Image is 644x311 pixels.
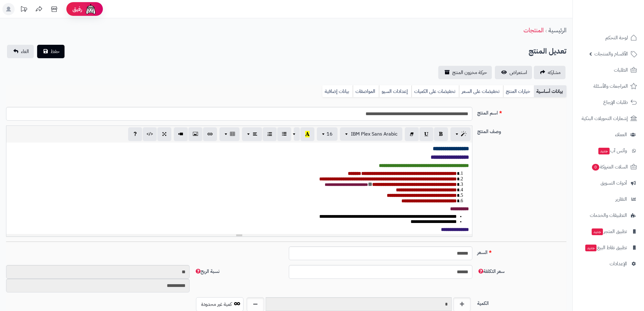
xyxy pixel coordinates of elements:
[610,260,627,268] span: الإعدادات
[576,160,640,174] a: السلات المتروكة0
[576,95,640,110] a: طلبات الإرجاع
[576,127,640,142] a: العملاء
[582,114,628,123] span: إشعارات التحويلات البنكية
[503,85,534,97] a: خيارات المنتج
[605,34,628,42] span: لوحة التحكم
[614,66,628,74] span: الطلبات
[576,176,640,190] a: أدوات التسويق
[340,127,402,141] button: IBM Plex Sans Arabic
[37,45,65,58] button: حفظ
[529,45,566,58] h2: تعديل المنتج
[85,3,97,15] img: ai-face.png
[72,5,82,13] span: رفيق
[317,127,338,141] button: 16
[477,268,505,275] span: سعر التكلفة
[576,192,640,207] a: التقارير
[615,130,627,139] span: العملاء
[591,227,627,236] span: تطبيق المتجر
[327,130,333,138] span: 16
[594,50,628,58] span: الأقسام والمنتجات
[475,297,569,307] label: الكمية
[615,195,627,203] span: التقارير
[548,69,561,76] span: مشاركه
[576,240,640,255] a: تطبيق نقاط البيعجديد
[523,26,544,35] a: المنتجات
[598,148,610,154] span: جديد
[576,208,640,223] a: التطبيقات والخدمات
[21,48,29,55] span: الغاء
[576,143,640,158] a: وآتس آبجديد
[495,66,532,79] a: استعراض
[598,147,627,155] span: وآتس آب
[459,85,503,97] a: تخفيضات على السعر
[585,243,627,252] span: تطبيق نقاط البيع
[475,246,569,256] label: السعر
[592,228,603,235] span: جديد
[51,48,60,55] span: حفظ
[7,45,34,58] a: الغاء
[353,85,379,97] a: المواصفات
[438,66,492,79] a: حركة مخزون المنتج
[351,130,397,138] span: IBM Plex Sans Arabic
[534,85,566,97] a: بيانات أساسية
[592,164,599,171] span: 0
[576,30,640,45] a: لوحة التحكم
[534,66,565,79] a: مشاركه
[585,245,597,251] span: جديد
[600,179,627,187] span: أدوات التسويق
[509,69,527,76] span: استعراض
[475,107,569,117] label: اسم المنتج
[590,211,627,220] span: التطبيقات والخدمات
[452,69,487,76] span: حركة مخزون المنتج
[576,256,640,271] a: الإعدادات
[576,111,640,126] a: إشعارات التحويلات البنكية
[411,85,459,97] a: تخفيضات على الكميات
[576,63,640,77] a: الطلبات
[194,268,219,275] span: نسبة الربح
[16,3,31,17] a: تحديثات المنصة
[548,26,566,35] a: الرئيسية
[379,85,411,97] a: إعدادات السيو
[576,224,640,239] a: تطبيق المتجرجديد
[591,163,628,171] span: السلات المتروكة
[593,82,628,90] span: المراجعات والأسئلة
[322,85,353,97] a: بيانات إضافية
[603,98,628,107] span: طلبات الإرجاع
[576,79,640,94] a: المراجعات والأسئلة
[475,125,569,135] label: وصف المنتج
